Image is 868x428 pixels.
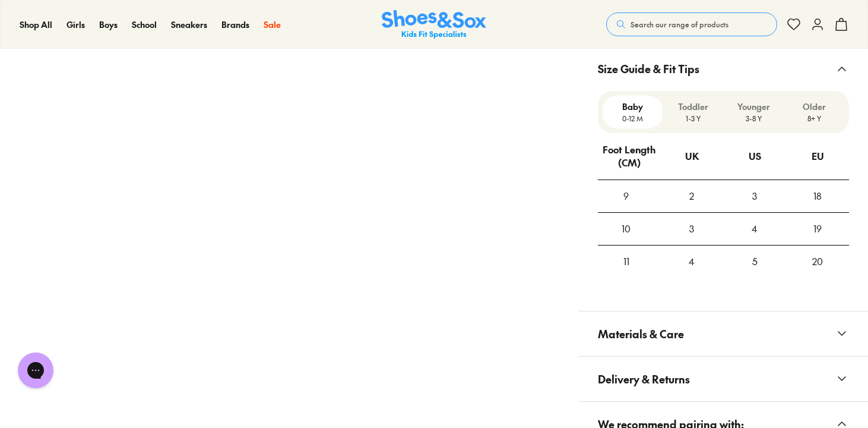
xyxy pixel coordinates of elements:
p: Baby [607,100,658,113]
div: US [749,140,761,172]
a: Sneakers [171,18,207,31]
span: Size Guide & Fit Tips [598,51,699,86]
a: Girls [66,18,85,31]
div: 4 [660,246,723,278]
p: Toddler [667,100,718,113]
button: Search our range of products [606,12,777,36]
div: 10 [598,213,655,245]
div: EU [812,140,824,172]
button: Materials & Care [579,311,868,356]
div: 4 [723,213,786,245]
div: 3 [660,213,723,245]
span: Search our range of products [631,19,728,30]
a: School [132,18,157,31]
p: Older [788,100,840,113]
p: 1-3 Y [667,113,718,124]
div: 20 [786,246,849,278]
div: 19 [786,213,849,245]
p: 0-12 M [607,113,658,124]
a: Brands [221,18,249,31]
p: Younger [728,100,779,113]
a: Sale [264,18,281,31]
img: SNS_Logo_Responsive.svg [382,10,486,39]
div: 3 [723,180,786,212]
div: 18 [786,180,849,212]
p: 3-8 Y [728,113,779,124]
span: Materials & Care [598,316,684,351]
span: Delivery & Returns [598,361,690,396]
div: 5 [723,246,786,278]
div: 11 [598,246,655,278]
div: 2 [660,180,723,212]
p: 8+ Y [788,113,840,124]
div: 9 [598,180,655,212]
a: Shop All [20,18,52,31]
div: Foot Length (CM) [598,134,660,179]
a: Shoes & Sox [382,10,486,39]
button: Delivery & Returns [579,357,868,401]
a: Boys [99,18,118,31]
iframe: Gorgias live chat messenger [12,348,59,392]
button: Size Guide & Fit Tips [579,46,868,91]
div: UK [685,140,699,172]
